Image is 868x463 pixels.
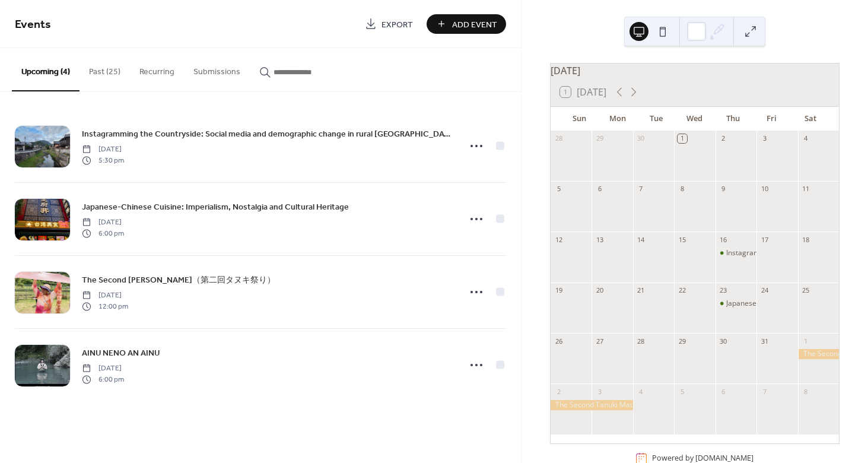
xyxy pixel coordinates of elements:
[719,387,728,396] div: 6
[554,235,563,244] div: 12
[760,337,769,345] div: 31
[760,235,769,244] div: 17
[82,128,452,141] span: Instagramming the Countryside: Social media and demographic change in rural [GEOGRAPHIC_DATA]
[675,107,714,131] div: Wed
[637,235,646,244] div: 14
[82,144,124,155] span: [DATE]
[82,274,275,287] span: The Second [PERSON_NAME]（第二回タヌキ祭り）
[82,347,160,360] span: AINU NENO AN AINU
[82,363,124,374] span: [DATE]
[678,235,686,244] div: 15
[798,349,839,359] div: The Second Tanuki Matsuri（第二回タヌキ祭り）
[637,286,646,295] div: 21
[719,185,728,194] div: 9
[595,235,604,244] div: 13
[82,217,124,228] span: [DATE]
[760,134,769,143] div: 3
[802,235,810,244] div: 18
[719,286,728,295] div: 23
[560,107,599,131] div: Sun
[637,134,646,143] div: 30
[678,286,686,295] div: 22
[802,286,810,295] div: 25
[82,127,452,141] a: Instagramming the Countryside: Social media and demographic change in rural [GEOGRAPHIC_DATA]
[82,346,160,360] a: AINU NENO AN AINU
[554,387,563,396] div: 2
[82,301,128,312] span: 12:00 pm
[130,48,184,90] button: Recurring
[599,107,637,131] div: Mon
[802,134,810,143] div: 4
[760,286,769,295] div: 24
[595,134,604,143] div: 29
[554,134,563,143] div: 28
[678,185,686,194] div: 8
[82,273,275,287] a: The Second [PERSON_NAME]（第二回タヌキ祭り）
[752,107,791,131] div: Fri
[802,185,810,194] div: 11
[427,14,506,34] button: Add Event
[551,400,633,410] div: The Second Tanuki Matsuri（第二回タヌキ祭り）
[452,18,497,31] span: Add Event
[554,185,563,194] div: 5
[12,48,80,91] button: Upcoming (4)
[595,286,604,295] div: 20
[637,107,676,131] div: Tue
[15,13,51,36] span: Events
[82,228,124,239] span: 6:00 pm
[716,248,756,258] div: Instagramming the Countryside: Social media and demographic change in rural Japan
[595,387,604,396] div: 3
[82,201,349,214] span: Japanese-Chinese Cuisine: Imperialism, Nostalgia and Cultural Heritage
[595,337,604,345] div: 27
[82,290,128,301] span: [DATE]
[595,185,604,194] div: 6
[678,387,686,396] div: 5
[184,48,250,90] button: Submissions
[637,337,646,345] div: 28
[554,337,563,345] div: 26
[760,185,769,194] div: 10
[356,14,422,34] a: Export
[82,200,349,214] a: Japanese-Chinese Cuisine: Imperialism, Nostalgia and Cultural Heritage
[678,337,686,345] div: 29
[719,235,728,244] div: 16
[760,387,769,396] div: 7
[381,18,413,31] span: Export
[716,299,756,309] div: Japanese-Chinese Cuisine: Imperialism, Nostalgia and Cultural Heritage
[637,185,646,194] div: 7
[637,387,646,396] div: 4
[554,286,563,295] div: 19
[802,387,810,396] div: 8
[791,107,829,131] div: Sat
[714,107,752,131] div: Thu
[80,48,130,90] button: Past (25)
[802,337,810,345] div: 1
[719,134,728,143] div: 2
[82,155,124,166] span: 5:30 pm
[551,64,839,78] div: [DATE]
[678,134,686,143] div: 1
[719,337,728,345] div: 30
[82,374,124,385] span: 6:00 pm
